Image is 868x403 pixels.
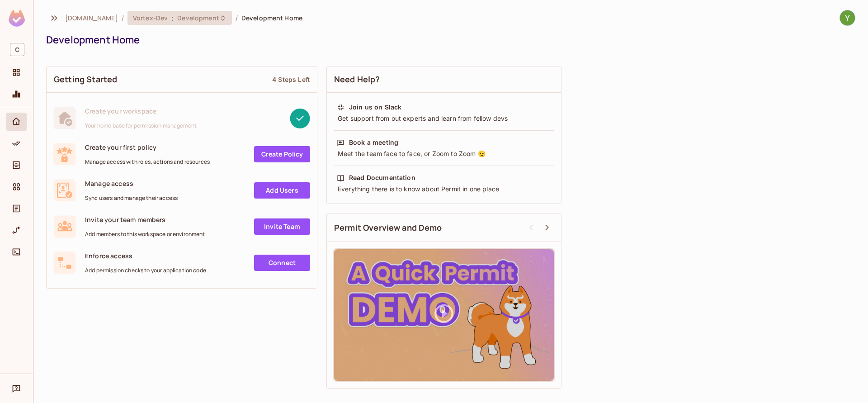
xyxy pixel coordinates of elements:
[236,14,238,22] li: /
[6,156,27,174] div: Directory
[85,107,197,115] span: Create your workspace
[6,178,27,196] div: Elements
[6,63,27,81] div: Projects
[6,379,27,398] div: Help & Updates
[254,255,310,271] a: Connect
[177,14,219,22] span: Development
[85,215,205,224] span: Invite your team members
[10,43,24,56] span: C
[6,134,27,152] div: Policy
[349,173,415,182] div: Read Documentation
[6,199,27,218] div: Audit Log
[85,158,210,166] span: Manage access with roles, actions and resources
[349,103,401,112] div: Join us on Slack
[65,14,118,22] span: the active workspace
[6,85,27,103] div: Monitoring
[46,33,851,47] div: Development Home
[337,114,551,123] div: Get support from out experts and learn from fellow devs
[254,182,310,199] a: Add Users
[254,146,310,162] a: Create Policy
[122,14,124,22] li: /
[6,113,27,131] div: Home
[334,74,380,85] span: Need Help?
[334,222,442,233] span: Permit Overview and Demo
[241,14,302,22] span: Development Home
[349,138,398,147] div: Book a meeting
[254,218,310,235] a: Invite Team
[9,10,25,27] img: SReyMgAAAABJRU5ErkJggg==
[85,267,206,274] span: Add permission checks to your application code
[6,39,27,60] div: Workspace: consoleconnect.com
[85,251,206,260] span: Enforce access
[133,14,168,22] span: Vortex-Dev
[272,75,310,84] div: 4 Steps Left
[840,10,855,25] img: Yanhong Tang
[6,243,27,261] div: Connect
[85,143,210,152] span: Create your first policy
[85,122,197,129] span: Your home base for permission management
[337,149,551,158] div: Meet the team face to face, or Zoom to Zoom 😉
[85,194,178,202] span: Sync users and manage their access
[85,231,205,238] span: Add members to this workspace or environment
[337,185,551,194] div: Everything there is to know about Permit in one place
[171,14,174,22] span: :
[85,179,178,188] span: Manage access
[54,74,117,85] span: Getting Started
[6,221,27,239] div: URL Mapping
